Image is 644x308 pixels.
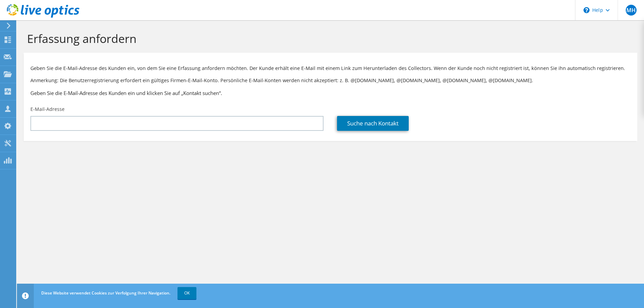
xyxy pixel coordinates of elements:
[177,287,196,299] a: OK
[30,77,630,84] p: Anmerkung: Die Benutzerregistrierung erfordert ein gültiges Firmen-E-Mail-Konto. Persönliche E-Ma...
[30,89,630,97] h3: Geben Sie die E-Mail-Adresse des Kunden ein und klicken Sie auf „Kontakt suchen“.
[27,31,630,46] h1: Erfassung anfordern
[30,106,65,113] label: E-Mail-Adresse
[30,65,630,72] p: Geben Sie die E-Mail-Adresse des Kunden ein, von dem Sie eine Erfassung anfordern möchten. Der Ku...
[626,5,637,16] span: MH
[41,290,170,296] span: Diese Website verwendet Cookies zur Verfolgung Ihrer Navigation.
[583,7,590,13] svg: \n
[337,116,409,131] a: Suche nach Kontakt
